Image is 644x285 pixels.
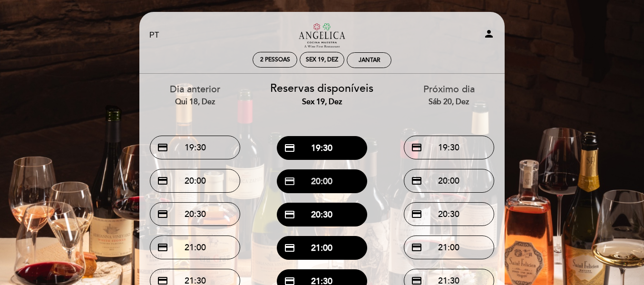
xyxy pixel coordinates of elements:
div: Próximo dia [392,83,505,107]
button: credit_card 20:00 [150,169,240,193]
span: credit_card [157,242,168,253]
button: credit_card 19:30 [150,136,240,159]
span: credit_card [411,142,422,153]
div: Sáb 20, dez [392,97,505,108]
span: credit_card [284,209,295,220]
span: credit_card [411,242,422,253]
span: credit_card [157,208,168,220]
button: credit_card 21:00 [277,236,367,260]
button: person [483,28,495,43]
button: credit_card 19:30 [404,136,494,159]
span: credit_card [157,142,168,153]
span: credit_card [411,208,422,220]
div: Qui 18, dez [139,97,252,108]
span: credit_card [157,175,168,187]
button: credit_card 20:30 [277,203,367,226]
button: credit_card 20:00 [404,169,494,193]
div: Jantar [359,57,380,64]
a: Restaurante [PERSON_NAME] Maestra [263,22,381,49]
div: Sex 19, dez [306,56,338,63]
div: Dia anterior [139,83,252,107]
button: credit_card 20:00 [277,169,367,193]
button: credit_card 20:30 [150,202,240,226]
div: Sex 19, dez [266,97,379,108]
span: credit_card [284,176,295,187]
button: credit_card 21:00 [404,236,494,259]
i: person [483,28,495,39]
span: credit_card [411,175,422,187]
button: credit_card 20:30 [404,202,494,226]
span: 2 pessoas [260,56,290,63]
button: credit_card 19:30 [277,136,367,160]
span: credit_card [284,142,295,154]
span: credit_card [284,242,295,254]
button: credit_card 21:00 [150,236,240,259]
div: Reservas disponíveis [266,81,379,108]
